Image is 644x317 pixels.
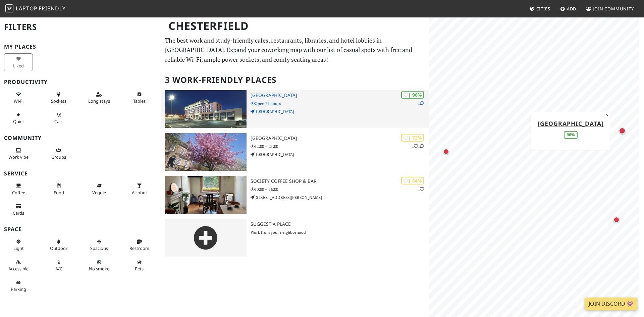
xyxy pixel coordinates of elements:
[125,236,154,254] button: Restroom
[412,143,424,149] p: 1 1
[90,245,108,251] span: Spacious
[612,215,621,224] div: Map marker
[418,100,424,106] p: 1
[54,190,64,196] span: Food
[251,178,429,184] h3: Society Coffee Shop & Bar
[401,91,424,99] div: | 96%
[165,70,425,90] h2: 3 Work-Friendly Places
[129,245,149,251] span: Restroom
[85,89,113,107] button: Long stays
[4,277,33,295] button: Parking
[583,3,637,15] a: Join Community
[44,89,73,107] button: Sockets
[44,257,73,274] button: A/C
[4,145,33,163] button: Work vibe
[39,5,65,12] span: Friendly
[527,3,553,15] a: Cities
[4,180,33,198] button: Coffee
[44,180,73,198] button: Food
[16,5,38,12] span: Laptop
[593,6,634,12] span: Join Community
[51,98,66,104] span: Power sockets
[251,229,429,235] p: Work from your neighborhood
[4,89,33,107] button: Wi-Fi
[538,119,604,127] a: [GEOGRAPHIC_DATA]
[4,236,33,254] button: Light
[13,118,24,124] span: Quiet
[4,79,157,85] h3: Productivity
[4,135,157,141] h3: Community
[401,134,424,142] div: | 72%
[251,136,429,141] h3: [GEOGRAPHIC_DATA]
[564,131,578,139] div: 96%
[8,154,29,160] span: People working
[5,3,66,15] a: LaptopFriendly LaptopFriendly
[161,219,429,257] a: Suggest a Place Work from your neighborhood
[4,170,157,177] h3: Service
[163,17,428,35] h1: Chesterfield
[13,245,24,251] span: Natural light
[618,126,627,136] div: Map marker
[251,221,429,227] h3: Suggest a Place
[165,176,247,214] img: Society Coffee Shop & Bar
[133,98,146,104] span: Work-friendly tables
[165,133,247,171] img: Holme Hall Inn
[11,286,26,292] span: Parking
[14,98,23,104] span: Stable Wi-Fi
[161,133,429,171] a: Holme Hall Inn | 72% 11 [GEOGRAPHIC_DATA] 12:00 – 21:00 [GEOGRAPHIC_DATA]
[4,257,33,274] button: Accessible
[44,145,73,163] button: Groups
[89,266,109,272] span: Smoke free
[44,236,73,254] button: Outdoor
[604,111,610,119] button: Close popup
[4,44,157,50] h3: My Places
[4,226,157,232] h3: Space
[50,245,67,251] span: Outdoor area
[92,190,106,196] span: Veggie
[251,143,429,150] p: 12:00 – 21:00
[125,180,154,198] button: Alcohol
[54,118,63,124] span: Video/audio calls
[442,147,450,156] div: Map marker
[161,90,429,128] a: Casa Hotel | 96% 1 [GEOGRAPHIC_DATA] Open 24 hours [GEOGRAPHIC_DATA]
[44,109,73,127] button: Calls
[132,190,147,196] span: Alcohol
[125,89,154,107] button: Tables
[4,201,33,218] button: Cards
[165,36,425,64] p: The best work and study-friendly cafes, restaurants, libraries, and hotel lobbies in [GEOGRAPHIC_...
[88,98,110,104] span: Long stays
[12,190,25,196] span: Coffee
[55,266,62,272] span: Air conditioned
[4,109,33,127] button: Quiet
[251,93,429,98] h3: [GEOGRAPHIC_DATA]
[13,210,24,216] span: Credit cards
[401,177,424,184] div: | 64%
[4,17,157,37] h2: Filters
[85,180,113,198] button: Veggie
[161,176,429,214] a: Society Coffee Shop & Bar | 64% 1 Society Coffee Shop & Bar 10:00 – 16:00 [STREET_ADDRESS][PERSON...
[536,6,550,12] span: Cities
[251,186,429,193] p: 10:00 – 16:00
[135,266,144,272] span: Pet friendly
[5,4,13,12] img: LaptopFriendly
[125,257,154,274] button: Pets
[251,100,429,107] p: Open 24 hours
[85,236,113,254] button: Spacious
[8,266,29,272] span: Accessible
[567,6,577,12] span: Add
[418,186,424,192] p: 1
[51,154,66,160] span: Group tables
[251,194,429,201] p: [STREET_ADDRESS][PERSON_NAME]
[165,219,247,257] img: gray-place-d2bdb4477600e061c01bd816cc0f2ef0cfcb1ca9e3ad78868dd16fb2af073a21.png
[557,3,579,15] a: Add
[251,151,429,158] p: [GEOGRAPHIC_DATA]
[165,90,247,128] img: Casa Hotel
[85,257,113,274] button: No smoke
[251,108,429,115] p: [GEOGRAPHIC_DATA]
